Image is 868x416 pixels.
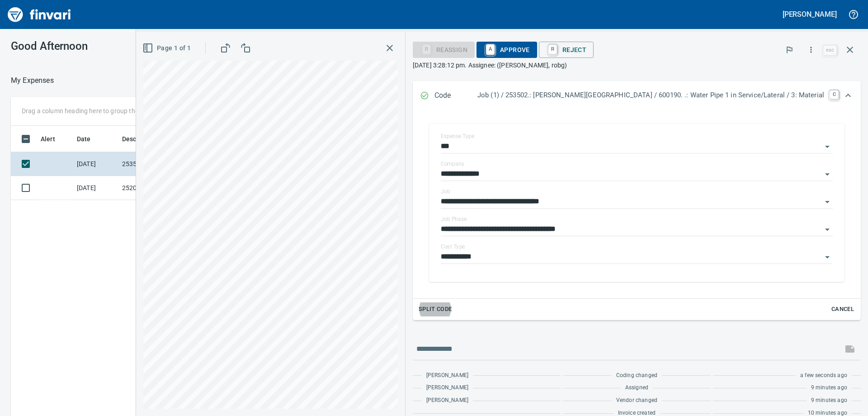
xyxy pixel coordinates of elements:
[821,168,834,181] button: Open
[11,40,203,53] h3: Good Afternoon
[426,396,468,405] span: [PERSON_NAME]
[413,81,861,111] div: Expand
[144,43,191,54] span: Page 1 of 1
[122,134,156,144] span: Description
[77,134,91,144] span: Date
[141,40,194,57] button: Page 1 of 1
[801,40,821,60] button: More
[821,140,834,153] button: Open
[419,304,452,315] span: Split Code
[413,45,475,53] div: Reassign
[821,223,834,236] button: Open
[616,371,657,380] span: Coding changed
[616,396,657,405] span: Vendor changed
[477,90,824,100] p: Job (1) / 253502.: [PERSON_NAME][GEOGRAPHIC_DATA] / 600190. .: Water Pipe 1 in Service/Lateral / ...
[441,216,467,222] label: Job Phase
[839,338,861,360] span: This records your message into the invoice and notifies anyone mentioned
[77,134,103,144] span: Date
[548,44,557,54] a: R
[476,42,537,58] button: AApprove
[821,251,834,263] button: Open
[122,134,168,144] span: Description
[413,61,861,70] p: [DATE] 3:28:12 pm. Assignee: ([PERSON_NAME], robg)
[413,111,861,320] div: Expand
[426,371,468,380] span: [PERSON_NAME]
[811,396,847,405] span: 9 minutes ago
[441,161,464,167] label: Company
[821,196,834,208] button: Open
[11,75,54,86] p: My Expenses
[780,7,839,21] button: [PERSON_NAME]
[434,90,477,102] p: Code
[830,304,855,315] span: Cancel
[22,106,154,115] p: Drag a column heading here to group the table
[73,176,118,200] td: [DATE]
[486,44,495,54] a: A
[426,383,468,392] span: [PERSON_NAME]
[5,4,73,25] img: Finvari
[41,134,55,144] span: Alert
[441,189,450,194] label: Job
[783,10,837,19] h5: [PERSON_NAME]
[821,39,861,61] span: Close invoice
[484,42,530,57] span: Approve
[539,42,594,58] button: RReject
[441,244,465,249] label: Cost Type
[416,302,454,316] button: Split Code
[41,134,67,144] span: Alert
[73,152,118,176] td: [DATE]
[625,383,648,392] span: Assigned
[546,42,586,57] span: Reject
[441,134,474,139] label: Expense Type
[118,152,200,176] td: 253502
[779,40,799,60] button: Flag
[11,75,54,86] nav: breadcrumb
[118,176,200,200] td: 252004.1001
[811,383,847,392] span: 9 minutes ago
[800,371,847,380] span: a few seconds ago
[828,302,857,316] button: Cancel
[830,90,839,99] a: C
[823,45,837,55] a: esc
